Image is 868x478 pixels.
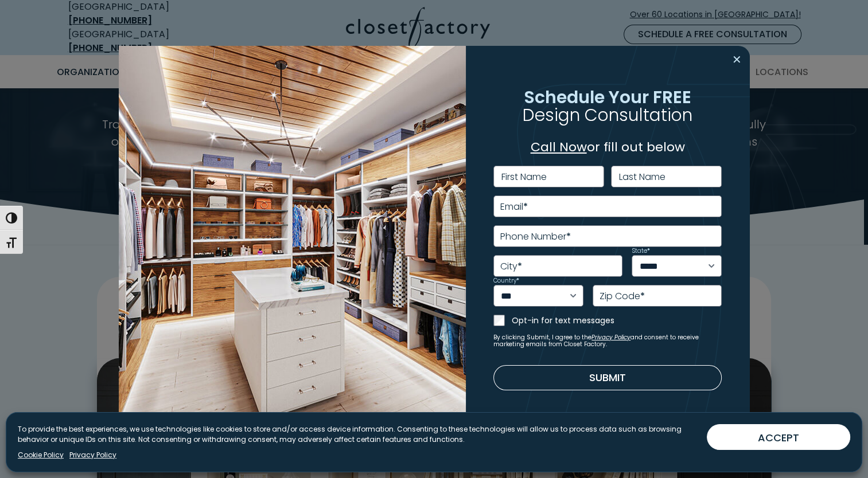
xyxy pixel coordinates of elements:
label: Opt-in for text messages [512,315,722,326]
span: Design Consultation [523,103,692,127]
a: Privacy Policy [591,333,630,342]
img: Walk in closet with island [119,46,466,433]
button: Close modal [729,50,745,69]
label: Last Name [619,173,665,182]
span: Schedule Your FREE [524,84,691,109]
p: or fill out below [493,138,722,156]
button: ACCEPT [707,424,850,450]
p: To provide the best experiences, we use technologies like cookies to store and/or access device i... [18,424,698,445]
small: By clicking Submit, I agree to the and consent to receive marketing emails from Closet Factory. [493,334,722,348]
label: State [632,248,649,254]
a: Cookie Policy [18,450,64,460]
label: Country [493,278,519,284]
label: Email [500,202,528,211]
label: Phone Number [500,232,571,241]
button: Submit [493,365,722,390]
label: Zip Code [600,292,645,301]
a: Privacy Policy [69,450,116,460]
label: City [500,262,522,271]
label: First Name [501,173,547,182]
a: Call Now [531,138,587,156]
